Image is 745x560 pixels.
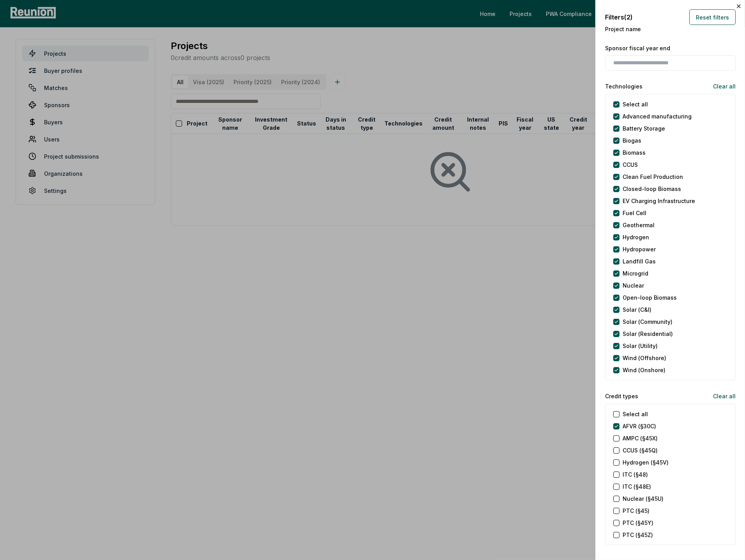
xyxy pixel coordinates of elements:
[623,495,664,503] label: Nuclear (§45U)
[623,124,665,132] label: Battery Storage
[623,185,681,193] label: Closed-loop Biomass
[623,410,648,418] label: Select all
[623,366,665,374] label: Wind (Onshore)
[623,112,692,120] label: Advanced manufacturing
[623,519,653,527] label: PTC (§45Y)
[605,12,633,22] h4: Filters (2)
[689,9,736,25] button: Reset filters
[623,458,669,466] label: Hydrogen (§45V)
[623,197,695,205] label: EV Charging Infrastructure
[623,306,651,314] label: Solar (C&I)
[623,245,656,253] label: Hydropower
[623,209,646,217] label: Fuel Cell
[605,82,642,90] label: Technologies
[623,148,646,157] label: Biomass
[623,342,658,350] label: Solar (Utility)
[623,161,638,169] label: CCUS
[623,507,649,515] label: PTC (§45)
[623,482,651,491] label: ITC (§48E)
[623,318,672,326] label: Solar (Community)
[623,531,653,539] label: PTC (§45Z)
[623,173,683,181] label: Clean Fuel Production
[707,78,736,94] button: Clear all
[623,470,648,479] label: ITC (§48)
[623,136,641,145] label: Biogas
[707,388,736,404] button: Clear all
[623,233,649,241] label: Hydrogen
[605,44,736,52] label: Sponsor fiscal year end
[623,281,644,290] label: Nuclear
[623,330,673,338] label: Solar (Residential)
[605,25,736,33] label: Project name
[623,446,658,454] label: CCUS (§45Q)
[623,293,677,302] label: Open-loop Biomass
[623,221,655,229] label: Geothermal
[623,434,658,442] label: AMPC (§45X)
[623,100,648,108] label: Select all
[623,354,666,362] label: Wind (Offshore)
[623,422,656,430] label: AFVR (§30C)
[623,269,648,277] label: Microgrid
[605,392,638,400] label: Credit types
[623,257,656,265] label: Landfill Gas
